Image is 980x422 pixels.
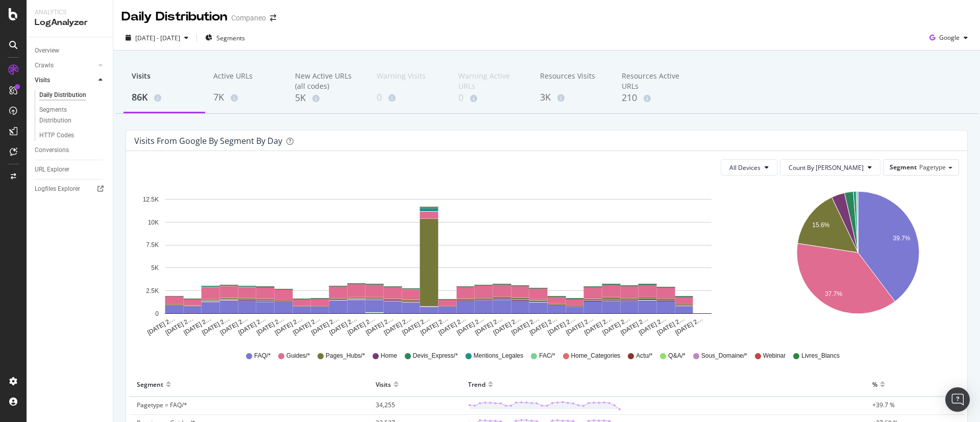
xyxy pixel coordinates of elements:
[890,163,917,171] span: Segment
[35,60,54,71] div: Crawls
[39,130,74,141] div: HTTP Codes
[789,163,864,172] span: Count By Day
[468,376,485,392] div: Trend
[35,75,95,86] a: Visits
[35,184,106,194] a: Logfiles Explorer
[155,310,159,317] text: 0
[146,287,159,294] text: 2.5K
[376,401,395,409] span: 34,255
[35,145,69,156] div: Conversions
[213,71,279,90] div: Active URLs
[377,91,442,104] div: 0
[35,164,69,175] div: URL Explorer
[872,376,877,392] div: %
[413,352,458,360] span: Devis_Express/*
[381,352,397,360] span: Home
[35,45,106,56] a: Overview
[143,196,159,203] text: 12.5K
[39,90,86,101] div: Daily Distribution
[377,71,442,90] div: Warning Visits
[668,352,685,360] span: Q&A/*
[622,91,687,105] div: 210
[701,352,747,360] span: Sous_Domaine/*
[763,352,786,360] span: Webinar
[35,184,80,194] div: Logfiles Explorer
[35,45,59,56] div: Overview
[121,30,192,46] button: [DATE] - [DATE]
[295,71,360,91] div: New Active URLs (all codes)
[137,376,163,392] div: Segment
[326,352,365,360] span: Pages_Hubs/*
[135,34,180,42] span: [DATE] - [DATE]
[761,184,956,337] svg: A chart.
[132,71,197,90] div: Visits
[286,352,310,360] span: Guides/*
[939,33,960,42] span: Google
[571,352,621,360] span: Home_Categories
[35,17,105,29] div: LogAnalyzer
[213,91,279,104] div: 7K
[35,60,95,71] a: Crawls
[801,352,840,360] span: Livres_Blancs
[540,71,605,90] div: Resources Visits
[35,8,105,17] div: Analytics
[780,159,880,176] button: Count By [PERSON_NAME]
[945,387,970,412] div: Open Intercom Messenger
[540,91,605,104] div: 3K
[148,219,159,226] text: 10K
[35,164,106,175] a: URL Explorer
[636,352,652,360] span: Actu/*
[872,401,895,409] span: +39.7 %
[925,30,972,46] button: Google
[35,145,106,156] a: Conversions
[729,163,761,172] span: All Devices
[201,30,249,46] button: Segments
[132,91,197,104] div: 86K
[134,184,742,337] svg: A chart.
[39,105,106,126] a: Segments Distribution
[539,352,555,360] span: FAC/*
[458,91,524,105] div: 0
[721,159,777,176] button: All Devices
[39,105,96,126] div: Segments Distribution
[622,71,687,91] div: Resources Active URLs
[474,352,523,360] span: Mentions_Legales
[35,75,50,86] div: Visits
[812,221,829,229] text: 15.6%
[254,352,271,360] span: FAQ/*
[893,235,910,242] text: 39.7%
[216,34,245,42] span: Segments
[270,14,276,21] div: arrow-right-arrow-left
[137,401,187,409] span: Pagetype = FAQ/*
[458,71,524,91] div: Warning Active URLs
[231,13,266,23] div: Companeo
[376,376,391,392] div: Visits
[39,130,106,141] a: HTTP Codes
[146,242,159,249] text: 7.5K
[121,8,227,26] div: Daily Distribution
[919,163,946,171] span: Pagetype
[295,91,360,105] div: 5K
[134,136,282,146] div: Visits from google by Segment by Day
[151,264,159,271] text: 5K
[39,90,106,101] a: Daily Distribution
[825,290,842,297] text: 37.7%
